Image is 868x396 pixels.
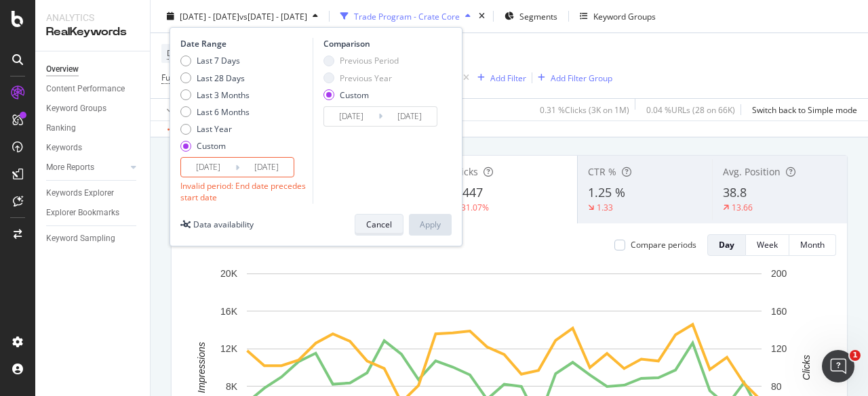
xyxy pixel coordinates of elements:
[757,239,778,250] div: Week
[180,72,250,83] div: Last 28 Days
[646,104,735,115] div: 0.04 % URLs ( 28 on 66K )
[588,184,625,200] span: 1.25 %
[46,160,94,175] div: More Reports
[593,10,656,22] div: Keyword Groups
[588,165,616,178] span: CTR %
[46,24,139,40] div: RealKeywords
[771,381,782,392] text: 80
[490,72,526,83] div: Add Filter
[46,160,127,175] a: More Reports
[46,82,125,96] div: Content Performance
[46,186,114,200] div: Keywords Explorer
[822,350,854,382] iframe: Intercom live chat
[197,89,250,100] div: Last 3 Months
[335,5,476,27] button: Trade Program - Crate Core
[239,10,307,22] span: vs [DATE] - [DATE]
[771,343,787,354] text: 120
[461,202,489,213] div: 31.07%
[180,106,250,118] div: Last 6 Months
[193,219,254,230] div: Data availability
[46,141,140,155] a: Keywords
[46,102,106,116] div: Keyword Groups
[197,123,232,135] div: Last Year
[46,206,140,220] a: Explorer Bookmarks
[46,102,140,116] a: Keyword Groups
[723,165,781,178] span: Avg. Position
[340,72,392,83] div: Previous Year
[746,234,789,256] button: Week
[220,268,238,279] text: 20K
[324,107,378,126] input: Start Date
[382,107,437,126] input: End Date
[46,121,140,135] a: Ranking
[180,180,309,203] div: Invalid period: End date precedes start date
[452,165,478,178] span: Clicks
[220,306,238,317] text: 16K
[789,234,836,256] button: Month
[46,206,119,220] div: Explorer Bookmarks
[181,158,235,177] input: Start Date
[46,141,82,155] div: Keywords
[323,38,441,49] div: Comparison
[340,55,399,66] div: Previous Period
[161,5,323,27] button: [DATE] - [DATE]vs[DATE] - [DATE]
[46,62,79,76] div: Overview
[220,343,238,354] text: 12K
[161,72,191,83] span: Full URL
[180,38,309,49] div: Date Range
[355,213,403,235] button: Cancel
[354,10,460,22] div: Trade Program - Crate Core
[196,342,207,393] text: Impressions
[46,186,140,200] a: Keywords Explorer
[747,99,857,120] button: Switch back to Simple mode
[532,70,612,86] button: Add Filter Group
[46,232,115,246] div: Keyword Sampling
[409,213,452,235] button: Apply
[366,219,392,230] div: Cancel
[771,306,787,317] text: 160
[323,72,399,83] div: Previous Year
[723,184,747,200] span: 38.8
[197,55,240,66] div: Last 7 Days
[323,89,399,100] div: Custom
[197,106,250,118] div: Last 6 Months
[239,158,294,177] input: End Date
[597,202,613,213] div: 1.33
[452,184,483,200] span: 3,447
[472,70,526,86] button: Add Filter
[800,239,825,250] div: Month
[46,82,140,96] a: Content Performance
[499,5,563,27] button: Segments
[540,104,629,115] div: 0.31 % Clicks ( 3K on 1M )
[46,11,139,24] div: Analytics
[752,104,857,115] div: Switch back to Simple mode
[476,9,488,23] div: times
[323,55,399,66] div: Previous Period
[340,89,369,100] div: Custom
[771,268,787,279] text: 200
[732,202,753,213] div: 13.66
[197,140,226,152] div: Custom
[180,10,239,22] span: [DATE] - [DATE]
[801,355,812,380] text: Clicks
[226,381,238,392] text: 8K
[519,10,557,22] span: Segments
[719,239,734,250] div: Day
[180,55,250,66] div: Last 7 Days
[180,123,250,135] div: Last Year
[180,140,250,152] div: Custom
[420,219,441,230] div: Apply
[46,62,140,76] a: Overview
[631,239,696,250] div: Compare periods
[167,47,193,59] span: Device
[180,89,250,100] div: Last 3 Months
[574,5,661,27] button: Keyword Groups
[197,72,245,83] div: Last 28 Days
[707,234,746,256] button: Day
[46,232,140,246] a: Keyword Sampling
[551,72,612,83] div: Add Filter Group
[850,350,861,361] span: 1
[46,121,76,135] div: Ranking
[161,99,201,120] button: Apply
